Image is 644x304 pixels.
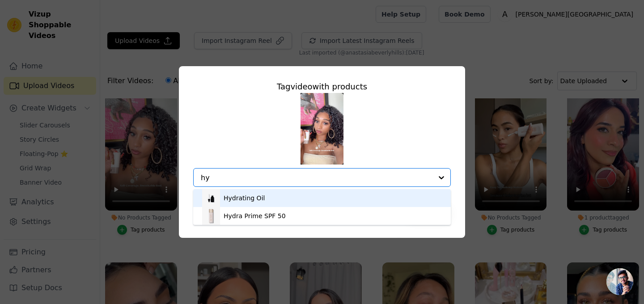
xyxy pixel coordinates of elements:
[224,194,265,203] div: Hydrating Oil
[193,80,451,93] div: Tag video with products
[202,207,220,225] img: product thumbnail
[224,211,286,220] div: Hydra Prime SPF 50
[202,189,220,207] img: product thumbnail
[606,268,633,295] a: Open chat
[201,173,432,182] input: Search by product title or paste product URL
[301,93,343,165] img: reel-preview-anastasia-beverly-hills-na.myshopify.com-3688955859008087188_210910487.jpeg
